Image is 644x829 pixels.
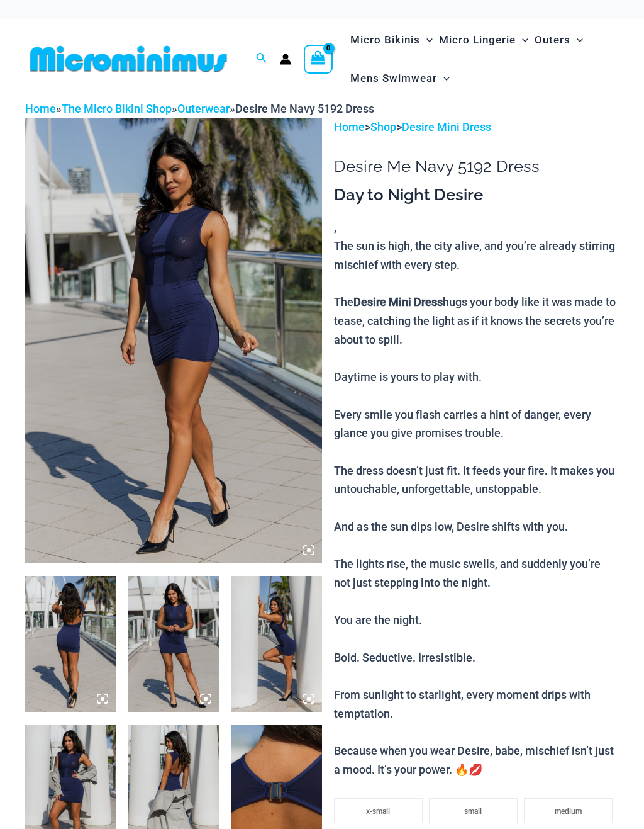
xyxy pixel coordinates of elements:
p: > > [334,118,619,137]
span: medium [555,807,582,816]
a: Desire Mini Dress [402,120,491,133]
a: Shop [370,120,396,133]
span: Micro Bikinis [350,24,420,56]
span: small [464,807,482,816]
div: , [334,184,619,779]
img: Desire Me Navy 5192 Dress [128,576,219,712]
h3: Day to Night Desire [334,184,619,206]
img: Desire Me Navy 5192 Dress [25,576,116,712]
li: small [429,798,518,823]
a: Account icon link [280,54,291,65]
span: Menu Toggle [570,24,583,56]
a: OutersMenu ToggleMenu Toggle [531,21,586,59]
span: Menu Toggle [437,62,450,94]
li: medium [524,798,613,823]
span: » » » [25,102,374,115]
li: x-small [334,798,423,823]
img: Desire Me Navy 5192 Dress [231,576,322,712]
a: Home [334,120,365,133]
span: Outers [535,24,570,56]
a: Search icon link [256,51,267,67]
span: Menu Toggle [420,24,433,56]
a: The Micro Bikini Shop [62,102,172,115]
a: Mens SwimwearMenu ToggleMenu Toggle [347,59,453,98]
a: Outerwear [177,102,230,115]
span: Menu Toggle [516,24,528,56]
a: Micro BikinisMenu ToggleMenu Toggle [347,21,436,59]
img: Desire Me Navy 5192 Dress [25,118,322,563]
span: Micro Lingerie [439,24,516,56]
a: View Shopping Cart, empty [304,45,333,74]
span: x-small [366,807,390,816]
span: Mens Swimwear [350,62,437,94]
img: MM SHOP LOGO FLAT [25,45,232,73]
a: Micro LingerieMenu ToggleMenu Toggle [436,21,531,59]
h1: Desire Me Navy 5192 Dress [334,157,619,176]
p: The sun is high, the city alive, and you’re already stirring mischief with every step. The hugs y... [334,237,619,779]
b: Desire Mini Dress [353,295,443,308]
a: Home [25,102,56,115]
span: Desire Me Navy 5192 Dress [235,102,374,115]
nav: Site Navigation [345,19,619,99]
